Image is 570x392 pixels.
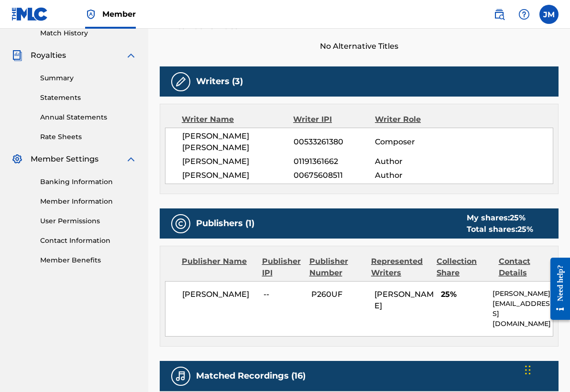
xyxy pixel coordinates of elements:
div: Collection Share [437,256,491,279]
a: Contact Information [40,236,137,246]
span: 25% [441,289,485,300]
div: My shares: [467,212,533,224]
h5: Publishers (1) [196,218,254,229]
div: Publisher Number [309,256,364,279]
div: Represented Writers [371,256,429,279]
div: Help [515,5,534,24]
div: Drag [525,356,531,384]
a: Public Search [490,5,509,24]
img: expand [125,153,137,165]
img: Top Rightsholder [85,9,97,20]
span: [PERSON_NAME] [182,170,294,181]
div: Contact Details [499,256,553,279]
div: Publisher Name [182,256,255,279]
span: 00675608511 [294,170,375,181]
a: Annual Statements [40,112,137,122]
img: Member Settings [11,153,23,165]
iframe: Resource Center [543,248,570,330]
span: Royalties [31,50,66,61]
div: Writer IPI [293,114,375,125]
span: Author [375,170,449,181]
a: Match History [40,28,137,38]
img: expand [125,50,137,61]
iframe: Chat Widget [522,346,570,392]
span: [PERSON_NAME] [PERSON_NAME] [182,131,294,153]
span: -- [263,289,304,300]
div: Writer Name [182,114,293,125]
span: Author [375,156,449,167]
span: [PERSON_NAME] [374,290,434,310]
span: 25 % [517,225,533,234]
span: Member Settings [31,153,99,165]
img: search [493,9,505,20]
div: Publisher IPI [262,256,302,279]
img: Matched Recordings [175,370,186,382]
img: MLC Logo [11,7,48,21]
span: No Alternative Titles [160,41,559,52]
h5: Writers (3) [196,76,243,87]
span: [PERSON_NAME] [182,289,256,300]
span: [PERSON_NAME] [182,156,294,167]
img: Writers [175,76,186,87]
img: Royalties [11,50,23,61]
div: Writer Role [375,114,449,125]
div: User Menu [539,5,559,24]
a: Summary [40,73,137,83]
a: Rate Sheets [40,132,137,142]
img: help [518,9,530,20]
h5: Matched Recordings (16) [196,370,306,381]
span: Member [102,9,136,20]
span: P260UF [311,289,367,300]
p: [EMAIL_ADDRESS][DOMAIN_NAME] [493,299,553,329]
a: Member Information [40,196,137,207]
a: Member Benefits [40,255,137,265]
a: Banking Information [40,177,137,187]
img: Publishers [175,218,186,229]
span: 00533261380 [294,136,375,148]
span: Composer [375,136,449,148]
a: Statements [40,93,137,103]
a: User Permissions [40,216,137,226]
span: 25 % [510,213,526,222]
span: 01191361662 [294,156,375,167]
p: [PERSON_NAME] [493,289,553,299]
div: Total shares: [467,224,533,235]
